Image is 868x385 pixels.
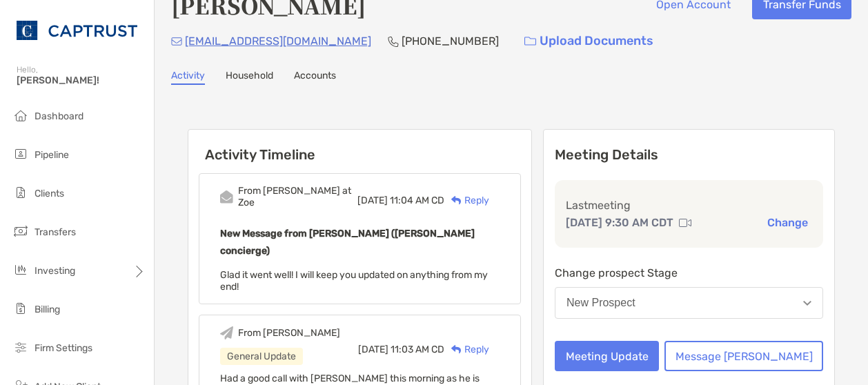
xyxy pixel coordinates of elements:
[566,297,635,309] div: New Prospect
[171,37,182,46] img: Email Icon
[34,342,92,354] span: Firm Settings
[12,107,29,124] img: dashboard icon
[515,26,662,56] a: Upload Documents
[763,215,812,230] button: Change
[12,339,29,355] img: firm-settings icon
[220,228,475,257] b: New Message from [PERSON_NAME] ([PERSON_NAME] concierge)
[226,70,273,85] a: Household
[566,197,812,214] p: Last meeting
[12,146,29,162] img: pipeline icon
[294,70,336,85] a: Accounts
[566,214,673,231] p: [DATE] 9:30 AM CDT
[555,287,823,319] button: New Prospect
[451,196,462,205] img: Reply icon
[220,348,303,365] div: General Update
[220,269,488,293] span: Glad it went well! I will keep you updated on anything from my end!
[34,265,75,277] span: Investing
[358,344,388,355] span: [DATE]
[17,75,146,86] span: [PERSON_NAME]!
[238,327,340,339] div: From [PERSON_NAME]
[220,190,233,204] img: Event icon
[664,341,823,371] button: Message [PERSON_NAME]
[185,32,371,50] p: [EMAIL_ADDRESS][DOMAIN_NAME]
[524,37,536,46] img: button icon
[388,36,399,47] img: Phone Icon
[444,342,489,357] div: Reply
[171,70,205,85] a: Activity
[390,195,444,206] span: 11:04 AM CD
[34,226,76,238] span: Transfers
[12,261,29,278] img: investing icon
[451,345,462,354] img: Reply icon
[555,146,823,164] p: Meeting Details
[34,188,64,199] span: Clients
[402,32,499,50] p: [PHONE_NUMBER]
[12,184,29,201] img: clients icon
[17,6,137,55] img: CAPTRUST Logo
[220,326,233,339] img: Event icon
[357,195,388,206] span: [DATE]
[555,341,659,371] button: Meeting Update
[12,300,29,317] img: billing icon
[803,301,811,306] img: Open dropdown arrow
[12,223,29,239] img: transfers icon
[555,264,823,282] p: Change prospect Stage
[238,185,357,208] div: From [PERSON_NAME] at Zoe
[679,217,691,228] img: communication type
[391,344,444,355] span: 11:03 AM CD
[188,130,531,163] h6: Activity Timeline
[34,304,60,315] span: Billing
[34,149,69,161] span: Pipeline
[444,193,489,208] div: Reply
[34,110,83,122] span: Dashboard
